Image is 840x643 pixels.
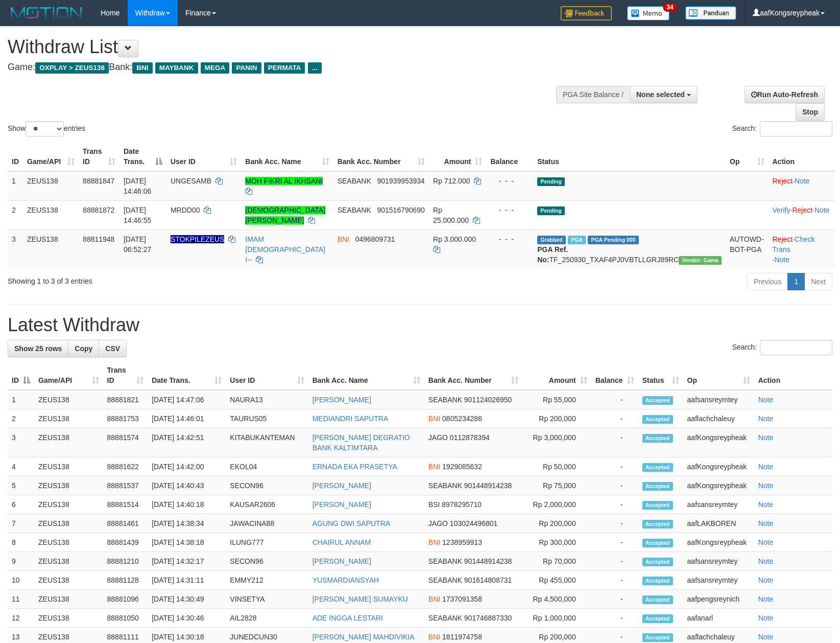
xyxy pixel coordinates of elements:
[103,457,148,476] td: 88881622
[355,235,395,243] span: Copy 0496809731 to clipboard
[773,235,815,254] a: Check Trans
[313,463,397,471] a: ERNADA EKA PRASETYA
[769,229,835,269] td: · ·
[34,552,103,571] td: ZEUS138
[774,256,789,264] a: Note
[428,463,440,471] span: BNI
[313,500,371,509] a: [PERSON_NAME]
[124,235,152,254] span: [DATE] 06:52:27
[683,457,754,476] td: aafKongsreypheak
[171,235,225,243] span: Nama rekening ada tanda titik/strip, harap diedit
[683,552,754,571] td: aafsansreymtey
[642,539,673,547] span: Accepted
[34,533,103,552] td: ZEUS138
[537,177,565,186] span: Pending
[486,142,533,171] th: Balance
[758,614,774,622] a: Note
[450,519,497,527] span: Copy 103024496801 to clipboard
[313,595,408,603] a: [PERSON_NAME] SUMAYKU
[148,533,226,552] td: [DATE] 14:38:18
[568,236,586,244] span: Marked by aafsreyleap
[34,390,103,409] td: ZEUS138
[103,590,148,609] td: 88881096
[428,538,440,546] span: BNI
[533,142,726,171] th: Status
[8,571,34,590] td: 10
[226,361,308,390] th: User ID: activate to sort column ascending
[34,495,103,514] td: ZEUS138
[338,235,349,243] span: BNI
[787,273,805,290] a: 1
[433,235,476,243] span: Rp 3.000.000
[522,428,591,457] td: Rp 3,000,000
[433,177,470,185] span: Rp 712.000
[428,557,462,565] span: SEABANK
[428,519,448,527] span: JAGO
[8,409,34,428] td: 2
[442,463,482,471] span: Copy 1929085632 to clipboard
[83,177,114,185] span: 88881847
[642,558,673,566] span: Accepted
[758,481,774,490] a: Note
[773,206,790,214] a: Verify
[226,514,308,533] td: JAWACINA88
[630,86,698,103] button: None selected
[490,234,529,244] div: - - -
[103,571,148,590] td: 88881128
[591,495,638,514] td: -
[464,481,512,490] span: Copy 901448914238 to clipboard
[103,495,148,514] td: 88881514
[34,609,103,628] td: ZEUS138
[83,206,114,214] span: 88881872
[8,272,342,286] div: Showing 1 to 3 of 3 entries
[75,345,92,353] span: Copy
[313,557,371,565] a: [PERSON_NAME]
[226,457,308,476] td: EKOL04
[8,315,832,335] h1: Latest Withdraw
[34,409,103,428] td: ZEUS138
[792,206,812,214] a: Reject
[148,609,226,628] td: [DATE] 14:30:46
[148,409,226,428] td: [DATE] 14:46:01
[732,121,832,136] label: Search:
[171,206,200,214] span: MRDD00
[226,609,308,628] td: AIL2828
[490,205,529,215] div: - - -
[588,236,639,244] span: PGA Pending
[148,476,226,495] td: [DATE] 14:40:43
[226,552,308,571] td: SECON96
[245,177,323,185] a: MOH FIKRI AL IKHSANI
[490,176,529,186] div: - - -
[758,415,774,423] a: Note
[522,495,591,514] td: Rp 2,000,000
[683,476,754,495] td: aafKongsreypheak
[34,571,103,590] td: ZEUS138
[442,538,482,546] span: Copy 1238959913 to clipboard
[428,576,462,584] span: SEABANK
[148,514,226,533] td: [DATE] 14:38:34
[464,576,512,584] span: Copy 901614808731 to clipboard
[226,495,308,514] td: KAUSAR2606
[683,514,754,533] td: aafLAKBOREN
[773,177,793,185] a: Reject
[83,235,114,243] span: 88811948
[591,533,638,552] td: -
[8,495,34,514] td: 6
[119,142,166,171] th: Date Trans.: activate to sort column descending
[773,235,793,243] a: Reject
[8,590,34,609] td: 11
[795,177,810,185] a: Note
[34,457,103,476] td: ZEUS138
[754,361,832,390] th: Action
[23,142,79,171] th: Game/API: activate to sort column ascending
[232,62,261,74] span: PANIN
[442,500,482,509] span: Copy 8978295710 to clipboard
[338,206,371,214] span: SEABANK
[683,495,754,514] td: aafsansreymtey
[103,390,148,409] td: 88881821
[8,121,85,136] label: Show entries
[148,495,226,514] td: [DATE] 14:40:18
[35,62,109,74] span: OXPLAY > ZEUS138
[428,396,462,404] span: SEABANK
[683,609,754,628] td: aafanarl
